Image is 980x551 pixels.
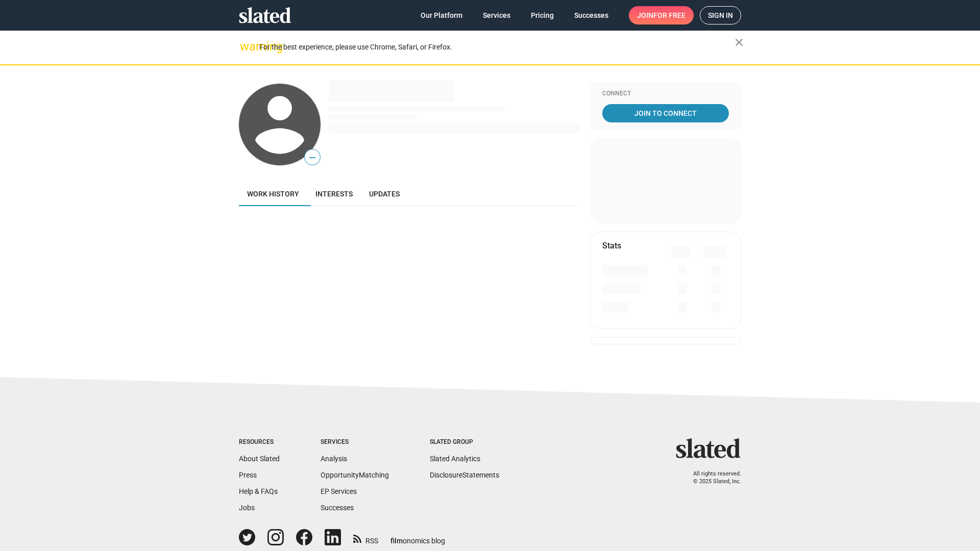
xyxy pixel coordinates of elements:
a: Help & FAQs [239,487,278,495]
mat-card-title: Stats [602,240,621,251]
span: Interests [315,190,353,198]
a: Join To Connect [602,104,729,122]
mat-icon: warning [240,40,252,53]
a: Successes [321,504,354,512]
p: All rights reserved. © 2025 Slated, Inc. [682,470,741,485]
a: Work history [239,182,307,206]
span: Successes [574,6,608,24]
a: Interests [307,182,361,206]
div: Services [321,438,389,446]
span: Pricing [531,6,554,24]
div: Resources [239,438,280,446]
a: Pricing [523,6,562,24]
span: Our Platform [421,6,462,24]
span: Work history [247,190,299,198]
div: Slated Group [430,438,499,446]
a: Joinfor free [629,6,694,24]
a: filmonomics blog [390,528,445,546]
span: Services [483,6,510,24]
a: Services [475,6,519,24]
a: Sign in [700,6,741,24]
a: Analysis [321,455,347,463]
span: Sign in [708,7,733,24]
div: Connect [602,90,729,98]
a: EP Services [321,487,357,495]
a: Press [239,471,257,479]
span: film [390,537,403,545]
a: Jobs [239,504,255,512]
a: RSS [353,530,378,546]
span: — [305,151,320,164]
span: Join [637,6,685,24]
a: About Slated [239,455,280,463]
span: Join To Connect [604,104,727,122]
a: Slated Analytics [430,455,480,463]
a: OpportunityMatching [321,471,389,479]
div: For the best experience, please use Chrome, Safari, or Firefox. [259,40,735,54]
a: Our Platform [412,6,471,24]
mat-icon: close [733,36,745,48]
a: Updates [361,182,408,206]
a: DisclosureStatements [430,471,499,479]
span: for free [653,6,685,24]
a: Successes [566,6,617,24]
span: Updates [369,190,400,198]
